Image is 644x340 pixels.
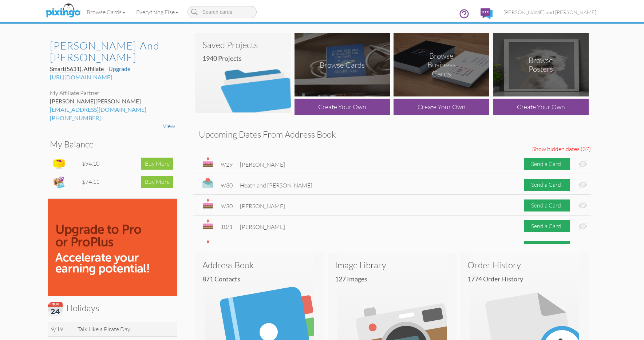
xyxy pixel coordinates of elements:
[524,179,570,191] div: Send a Card!
[532,145,591,153] span: Show hidden dates (37)
[221,244,233,252] div: 10/1
[578,160,587,168] img: eye-ban.svg
[240,223,285,230] span: [PERSON_NAME]
[320,60,365,69] div: Browse Cards
[578,202,587,209] img: eye-ban.svg
[202,55,289,62] h4: 1940 Projects
[394,33,489,96] img: browse-business-cards.png
[95,98,141,104] span: [PERSON_NAME]
[578,243,587,251] img: eye-ban.svg
[48,302,63,316] img: calendar.svg
[141,176,173,188] div: Buy More
[163,122,175,130] a: View
[82,65,104,72] span: , Affiliate
[80,173,115,191] td: $74.11
[50,40,168,63] h2: [PERSON_NAME] and [PERSON_NAME]
[240,202,285,210] span: [PERSON_NAME]
[524,241,570,253] div: Send a Card!
[524,220,570,232] div: Send a Card!
[131,3,184,21] a: Everything Else
[493,33,589,96] img: browse-posters.png
[50,89,175,97] div: My Affiliate Partner
[394,99,489,115] div: Create Your Own
[524,199,570,211] div: Send a Card!
[467,260,582,270] h3: Order History
[50,114,175,122] div: [PHONE_NUMBER]
[467,276,587,283] h4: 1774 Order History
[498,3,602,21] a: [PERSON_NAME] and [PERSON_NAME]
[524,158,570,170] div: Send a Card!
[295,99,390,115] div: Create Your Own
[418,51,466,78] div: Browse Business Cards
[48,322,75,336] td: 9/19
[48,199,177,296] img: upgrade_pro_1-100.jpg
[50,139,170,149] h3: My Balance
[240,244,285,251] span: [PERSON_NAME]
[108,65,130,72] a: Upgrade
[50,106,175,114] div: [EMAIL_ADDRESS][DOMAIN_NAME]
[503,9,596,15] span: [PERSON_NAME] and [PERSON_NAME]
[187,6,257,18] input: Search cards
[221,181,233,190] div: 9/30
[481,8,493,19] img: comments.svg
[202,40,284,50] h3: Saved Projects
[221,161,233,169] div: 9/29
[221,202,233,210] div: 9/30
[195,33,291,113] img: saved-projects2.png
[221,223,233,231] div: 10/1
[295,33,390,96] img: browse-cards.png
[240,161,285,168] span: [PERSON_NAME]
[517,56,565,74] div: Browse Posters
[202,198,213,209] img: bday.svg
[578,181,587,189] img: eye-ban.svg
[52,175,66,189] img: expense-icon.png
[50,40,175,63] a: [PERSON_NAME] and [PERSON_NAME]
[50,97,175,106] div: [PERSON_NAME]
[50,65,105,72] a: Smart(5631), Affiliate
[240,182,312,189] span: Heath and [PERSON_NAME]
[141,158,173,170] div: Buy More
[50,65,104,72] span: Smart
[335,276,455,283] h4: 127 images
[81,3,131,21] a: Browse Cards
[202,260,317,270] h3: Address Book
[52,157,66,171] img: points-icon.png
[493,99,589,115] div: Create Your Own
[202,178,213,190] img: wedding.svg
[578,222,587,230] img: eye-ban.svg
[50,73,175,82] div: [URL][DOMAIN_NAME]
[202,240,213,250] img: bday.svg
[202,219,213,229] img: bday.svg
[65,65,82,72] span: (5631)
[202,276,322,283] h4: 871 Contacts
[199,130,585,139] h3: Upcoming Dates From Address Book
[202,157,213,167] img: bday.svg
[335,260,449,270] h3: Image Library
[80,155,115,173] td: $94.10
[48,302,171,316] h3: Holidays
[44,2,82,20] img: pixingo logo
[75,322,177,336] td: Talk Like a Pirate Day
